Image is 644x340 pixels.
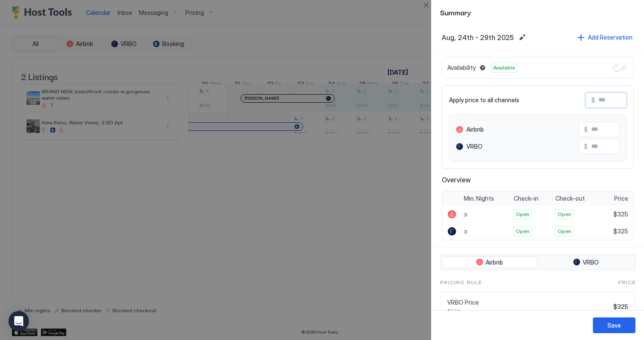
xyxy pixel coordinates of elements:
button: Blocked dates override all pricing rules and remain unavailable until manually unblocked [477,63,488,73]
span: Pricing Rule [440,279,482,286]
button: Airbnb [442,256,537,268]
span: $325 [613,303,628,311]
span: Apply price to all channels [449,96,519,104]
span: Price [614,195,628,202]
button: Add Reservation [576,32,634,43]
div: Save [607,321,621,330]
span: Available [493,64,515,72]
div: Add Reservation [588,33,632,42]
span: Min. Nights [464,195,494,202]
span: Airbnb [466,126,484,133]
span: Open [558,210,571,218]
span: VRBO [466,143,483,150]
span: VRBO Price [447,299,610,306]
button: Edit date range [517,32,527,43]
span: $ [591,96,595,104]
span: $325 [447,308,610,314]
span: $325 [613,210,628,218]
span: $ [584,126,588,133]
span: Aug, 24th - 29th 2025 [442,33,514,42]
span: Open [558,228,571,235]
span: Availability [447,64,476,72]
span: Overview [442,176,634,184]
span: Summary [440,7,635,17]
span: Airbnb [486,259,503,266]
span: Check-out [555,195,585,202]
span: Price [618,279,635,286]
span: Open [516,210,529,218]
span: 3 [464,211,467,218]
span: $325 [613,228,628,235]
button: Save [593,317,635,333]
span: 3 [464,228,467,235]
span: Check-in [514,195,538,202]
span: Open [516,228,529,235]
button: VRBO [539,256,634,268]
span: $ [584,143,588,150]
div: Open Intercom Messenger [9,311,29,331]
div: tab-group [440,254,635,271]
span: VRBO [583,259,599,266]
